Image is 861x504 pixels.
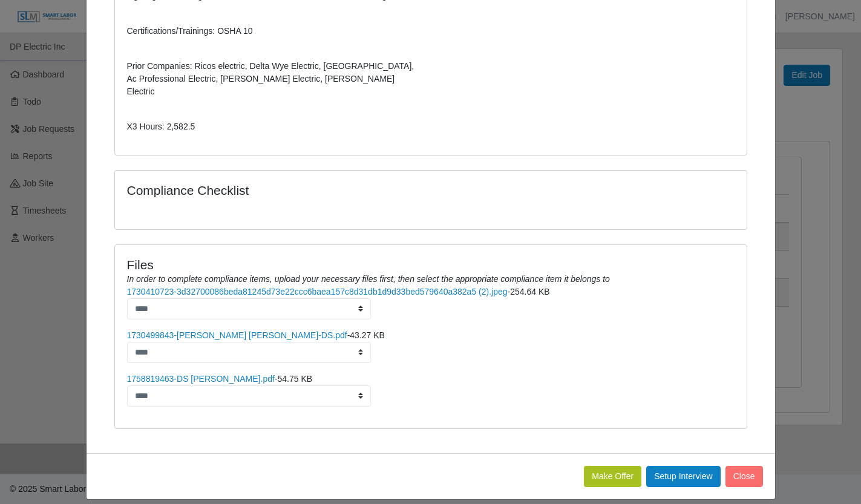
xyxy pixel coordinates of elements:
[510,287,549,296] span: 254.64 KB
[127,257,735,272] h4: Files
[127,274,610,284] i: In order to complete compliance items, upload your necessary files first, then select the appropr...
[127,286,735,319] li: -
[350,330,385,340] span: 43.27 KB
[278,374,313,384] span: 54.75 KB
[127,108,422,133] p: X3 Hours: 2,582.5
[127,12,422,38] p: Certifications/Trainings: OSHA 10
[127,47,422,98] p: Prior Companies: Ricos electric, Delta Wye Electric, [GEOGRAPHIC_DATA], Ac Professional Electric,...
[127,183,526,198] h4: Compliance Checklist
[127,330,347,340] a: 1730499843-[PERSON_NAME] [PERSON_NAME]-DS.pdf
[127,329,735,363] li: -
[646,466,721,487] button: Setup Interview
[127,374,275,384] a: 1758819463-DS [PERSON_NAME].pdf
[127,287,508,296] a: 1730410723-3d32700086beda81245d73e22ccc6baea157c8d31db1d9d33bed579640a382a5 (2).jpeg
[127,373,735,407] li: -
[584,466,641,487] button: Make Offer
[725,466,763,487] button: Close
